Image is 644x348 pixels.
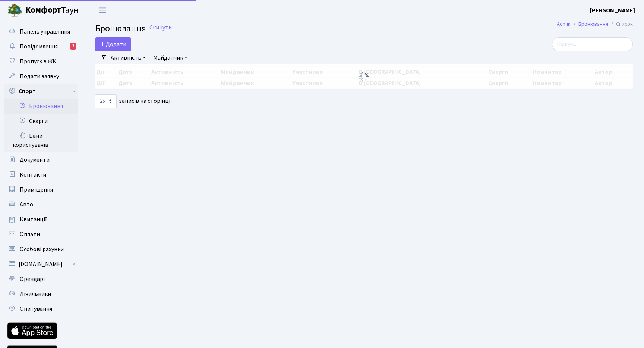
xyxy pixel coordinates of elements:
span: Оплати [20,230,40,238]
span: Квитанції [20,215,47,224]
a: Бронювання [578,20,608,28]
a: Документи [4,152,78,167]
li: Список [608,20,633,28]
img: Обробка... [358,71,370,83]
a: Активність [108,51,149,64]
a: [PERSON_NAME] [590,6,635,15]
a: Скарги [4,114,78,129]
a: Контакти [4,167,78,182]
a: Квитанції [4,212,78,227]
span: Повідомлення [20,42,58,51]
span: Авто [20,200,33,209]
span: Документи [20,156,50,164]
a: Приміщення [4,182,78,197]
a: Подати заявку [4,69,78,84]
nav: breadcrumb [546,16,644,32]
select: записів на сторінці [95,94,117,108]
span: Опитування [20,305,52,313]
a: Скинути [149,24,172,31]
span: Бронювання [95,22,146,35]
span: Лічильники [20,290,51,298]
a: Пропуск в ЖК [4,54,78,69]
span: Особові рахунки [20,245,64,253]
input: Пошук... [552,37,633,51]
b: Комфорт [25,4,61,16]
span: Панель управління [20,28,70,36]
span: Таун [25,4,78,17]
a: Оплати [4,227,78,242]
label: записів на сторінці [95,94,170,108]
div: 2 [70,43,76,50]
span: Контакти [20,171,46,179]
a: Бронювання [4,99,78,114]
a: Admin [557,20,571,28]
a: Опитування [4,301,78,316]
button: Переключити навігацію [93,4,112,16]
a: Лічильники [4,287,78,301]
a: Панель управління [4,24,78,39]
span: Орендарі [20,275,45,283]
a: Особові рахунки [4,242,78,257]
button: Додати [95,37,131,51]
span: Подати заявку [20,72,59,80]
a: Майданчик [150,51,190,64]
span: Приміщення [20,186,53,194]
img: logo.png [7,3,22,18]
a: Авто [4,197,78,212]
b: [PERSON_NAME] [590,6,635,15]
a: Повідомлення2 [4,39,78,54]
a: Бани користувачів [4,129,78,152]
a: Орендарі [4,272,78,287]
span: Пропуск в ЖК [20,57,56,66]
a: [DOMAIN_NAME] [4,257,78,272]
a: Спорт [4,84,78,99]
